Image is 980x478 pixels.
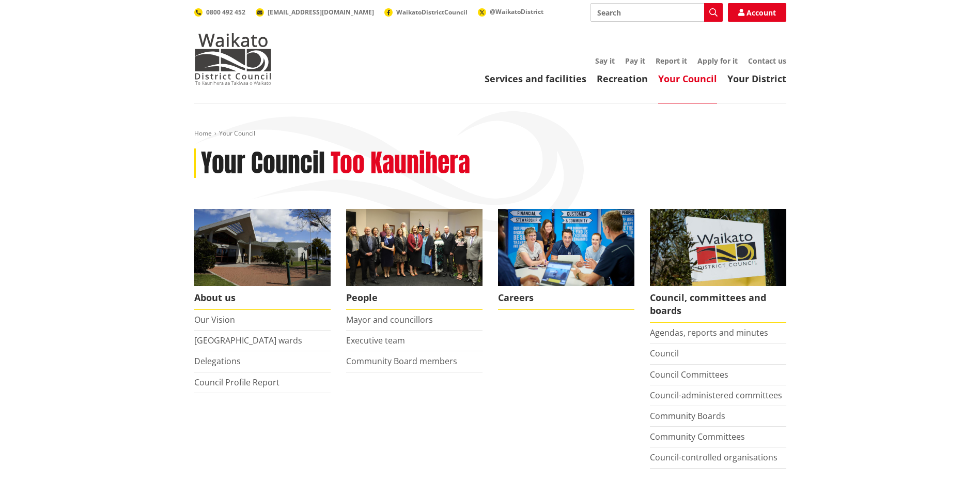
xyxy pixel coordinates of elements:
a: [EMAIL_ADDRESS][DOMAIN_NAME] [256,8,374,17]
img: Waikato-District-Council-sign [650,209,786,286]
a: Recreation [597,72,648,85]
a: Services and facilities [485,72,586,85]
a: WaikatoDistrictCouncil [384,8,468,17]
a: Apply for it [697,56,738,66]
input: Search input [590,3,723,22]
span: WaikatoDistrictCouncil [396,8,468,17]
span: @WaikatoDistrict [490,7,543,16]
img: Waikato District Council - Te Kaunihera aa Takiwaa o Waikato [194,33,272,85]
span: 0800 492 452 [206,8,245,17]
a: Say it [595,56,615,66]
img: Office staff in meeting - Career page [498,209,634,286]
img: 2022 Council [346,209,483,286]
a: Council-controlled organisations [650,452,777,463]
a: Account [728,3,786,22]
a: @WaikatoDistrict [478,7,543,16]
a: Your District [727,72,786,85]
a: 0800 492 452 [194,8,245,17]
span: People [346,286,483,310]
a: [GEOGRAPHIC_DATA] wards [194,335,302,346]
nav: breadcrumb [194,129,786,138]
a: Your Council [658,72,717,85]
span: Careers [498,286,634,310]
a: Council Committees [650,369,728,380]
a: Waikato-District-Council-sign Council, committees and boards [650,209,786,323]
a: Careers [498,209,634,310]
a: Pay it [625,56,645,66]
a: Contact us [748,56,786,66]
h2: Too Kaunihera [331,148,470,178]
a: Community Board members [346,355,457,367]
a: Home [194,129,212,138]
a: Community Committees [650,431,745,442]
a: Council Profile Report [194,377,279,388]
h1: Your Council [201,148,325,178]
img: WDC Building 0015 [194,209,331,286]
a: Mayor and councillors [346,314,433,325]
a: Council [650,348,679,359]
span: About us [194,286,331,310]
span: Your Council [219,129,255,138]
a: Agendas, reports and minutes [650,327,768,338]
a: Executive team [346,335,405,346]
a: 2022 Council People [346,209,483,310]
a: Community Boards [650,410,725,422]
span: [EMAIL_ADDRESS][DOMAIN_NAME] [268,8,374,17]
a: Report it [656,56,687,66]
span: Council, committees and boards [650,286,786,323]
a: Our Vision [194,314,235,325]
a: Delegations [194,355,241,367]
a: Council-administered committees [650,390,782,401]
a: WDC Building 0015 About us [194,209,331,310]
